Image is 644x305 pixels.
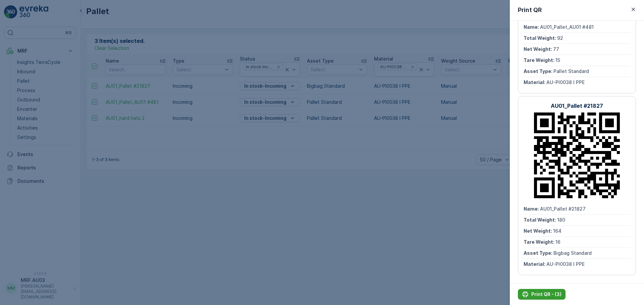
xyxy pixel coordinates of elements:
span: Name : [6,292,22,297]
span: Asset Type : [6,154,36,160]
span: Name : [524,206,540,212]
p: AU01_Pallet_AU01 #481 [290,187,353,196]
span: AU01_Pallet #21827 [540,206,586,212]
span: 92 [557,35,563,41]
span: 71 [35,132,40,138]
span: Material : [6,165,29,171]
span: Total Weight : [524,217,557,223]
span: Net Weight : [524,46,553,52]
span: Total Weight : [6,121,39,127]
span: AU-PI0038 I PPE [546,79,585,85]
span: Asset Type : [524,250,553,256]
p: AU01_Pallet #21827 [551,102,603,110]
p: AU01_hard hats 2 [298,6,345,14]
span: Pallet Standard [553,68,589,74]
span: Material : [524,261,546,267]
p: Print QR [518,5,542,15]
span: AU01_hard hats 2 [22,110,62,116]
span: Asset Type : [524,68,553,74]
span: 180 [557,217,565,223]
span: Pallet Standard [36,154,71,160]
span: Name : [6,110,22,116]
span: 164 [553,228,561,234]
span: Tare Weight : [524,239,555,245]
span: Tare Weight : [524,57,555,63]
span: Name : [524,24,540,30]
span: 86 [39,121,45,127]
span: 15 [38,143,42,149]
p: Print QR - (3) [531,291,561,298]
span: Material : [524,79,546,85]
span: 16 [555,239,560,245]
span: AU01_Pallet_AU01 #481 [22,292,76,297]
span: Tare Weight : [6,143,38,149]
span: AU-PI0038 I PPE [546,261,585,267]
span: Net Weight : [524,228,553,234]
span: AU01_Pallet_AU01 #481 [540,24,594,30]
span: 77 [553,46,559,52]
span: AU-PI0038 I PPE [29,165,67,171]
span: Total Weight : [524,35,557,41]
span: Net Weight : [6,132,35,138]
span: 15 [555,57,560,63]
span: Bigbag Standard [553,250,592,256]
button: Print QR - (3) [518,289,566,300]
